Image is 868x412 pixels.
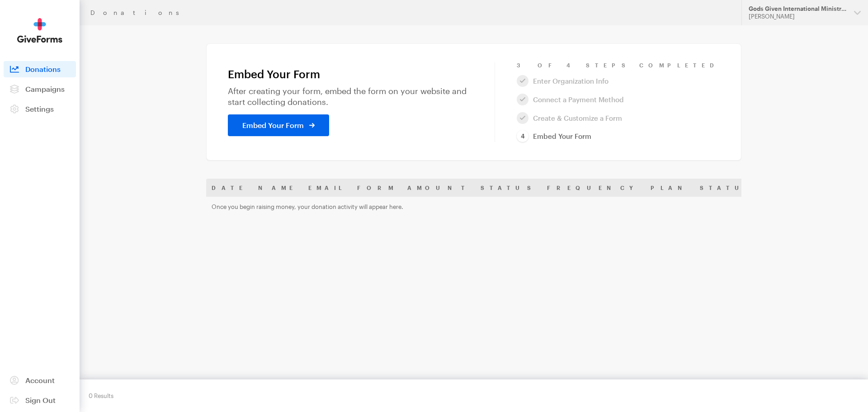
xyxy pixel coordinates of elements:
div: 0 Results [89,388,113,403]
p: After creating your form, embed the form on your website and start collecting donations. [228,86,473,107]
span: Account [25,376,55,384]
span: Donations [25,65,61,73]
a: Sign Out [4,392,76,408]
a: Donations [4,61,76,77]
span: Campaigns [25,85,65,93]
span: Embed Your Form [242,120,304,131]
th: Status [475,179,542,197]
h1: Embed Your Form [228,68,473,81]
a: Account [4,372,76,388]
a: Embed Your Form [228,114,329,136]
th: Form [352,179,402,197]
th: Frequency [542,179,645,197]
span: Sign Out [25,396,56,404]
div: Gods Given International Ministries [749,5,847,13]
th: Name [253,179,303,197]
img: GiveForms [17,18,62,43]
div: 3 of 4 Steps Completed [517,62,720,69]
th: Amount [402,179,475,197]
a: Settings [4,101,76,117]
th: Plan Status [645,179,761,197]
span: Settings [25,104,54,113]
a: Embed Your Form [517,130,591,142]
div: [PERSON_NAME] [749,13,847,20]
a: Campaigns [4,81,76,97]
th: Email [303,179,352,197]
th: Date [206,179,253,197]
